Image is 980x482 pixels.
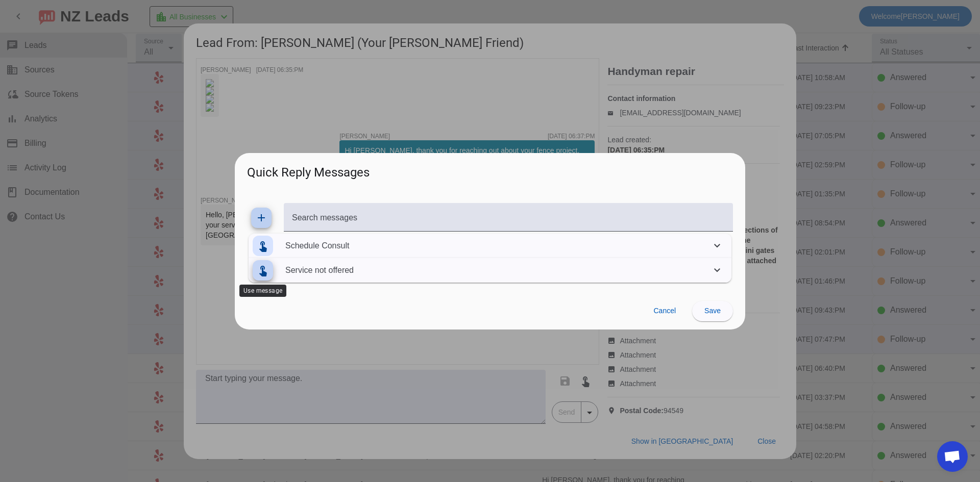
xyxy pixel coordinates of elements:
span: Save [704,307,721,315]
mat-panel-description: Service not offered [285,256,707,285]
button: Cancel [645,301,684,321]
div: Open chat [937,441,968,472]
span: Cancel [653,307,676,315]
mat-expansion-panel-header: Schedule Consult [249,234,731,258]
button: Save [692,301,733,321]
mat-panel-description: Schedule Consult [285,232,707,260]
mat-label: Search messages [292,213,357,221]
h2: Quick Reply Messages [235,153,745,187]
mat-icon: add [255,212,267,224]
mat-icon: touch_app [257,240,269,252]
mat-expansion-panel-header: Service not offered [249,258,731,283]
mat-icon: touch_app [257,264,269,276]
